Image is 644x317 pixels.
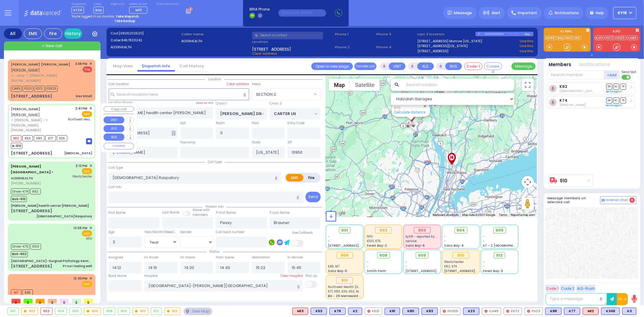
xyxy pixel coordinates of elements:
[11,135,21,141] span: M12
[575,36,581,40] a: K3
[42,43,62,49] span: + New call
[252,39,333,44] label: Location
[11,208,52,214] div: [STREET_ADDRESS]
[367,239,381,243] span: K100, K75
[394,105,400,110] a: 910
[601,308,620,315] div: BLS
[205,160,225,164] span: Call type
[144,274,158,278] label: Hospital
[606,90,622,93] a: Send again
[328,285,387,289] span: Northwell Health Lenox Hill
[545,308,562,315] div: BLS
[444,269,501,273] span: [STREET_ADDRESS][PERSON_NAME]
[89,106,92,111] span: ✕
[549,61,572,68] button: Members
[613,7,636,19] button: KY18
[175,63,209,69] a: Call History
[11,112,40,117] span: [PERSON_NAME]
[402,308,419,315] div: BLS
[82,230,92,236] span: EMS
[602,199,605,202] img: comment-alt.png
[444,260,464,264] span: Westchester
[193,208,210,212] small: Share with
[375,227,392,234] div: 902
[620,98,626,103] span: TR
[180,230,192,235] label: Gender
[564,308,580,315] div: BLS
[109,210,126,215] label: First Name
[522,176,534,188] button: Map camera controls
[144,280,303,292] input: Search hospital
[111,45,179,50] label: AIZERHEALTH
[109,165,123,170] label: Call Type
[75,106,88,111] span: 2:41 PM
[593,30,640,34] label: KJFD
[64,28,82,39] a: History
[616,36,626,40] a: FD23
[544,30,591,34] label: KJ EMS...
[559,89,622,93] span: Shia Grunhut
[11,203,89,208] div: [PERSON_NAME] health center [PERSON_NAME]
[311,308,327,315] div: BLS
[72,14,115,19] span: You're logged in as monitor.
[418,49,449,54] a: [STREET_ADDRESS]
[622,74,631,80] label: Turn off text
[116,14,139,19] strong: Take dispatch
[111,31,179,36] label: Cad:
[385,308,400,315] div: BLS
[137,63,175,69] a: Dispatch info
[545,36,556,40] a: K348
[394,110,426,114] a: Calculate distance
[11,290,21,296] span: M7
[89,61,92,66] span: ✕
[287,140,292,145] label: ZIP
[520,43,533,49] a: Use this
[445,62,462,70] button: BUS
[511,62,536,70] button: Message
[605,36,615,40] a: FD72
[604,70,620,79] button: +Add
[376,45,415,50] span: Phone 4
[109,274,127,278] label: Back Home
[328,234,330,239] span: -
[522,79,534,91] button: Toggle fullscreen view
[418,39,482,44] a: [STREET_ADDRESS] Monroe [US_STATE]
[620,84,626,89] span: TR
[57,135,67,141] span: K36
[11,164,53,175] span: [PERSON_NAME][GEOGRAPHIC_DATA] -
[327,209,347,217] img: Google
[328,264,340,269] span: K48, M7
[252,32,323,39] input: Search a contact
[464,62,482,70] button: Code-1
[86,138,92,144] img: message-box.svg
[82,281,92,287] span: EMS
[367,310,370,313] img: red-radio-icon.svg
[405,269,463,273] span: [STREET_ADDRESS][PERSON_NAME]
[286,174,303,181] label: EMS
[418,43,468,49] a: [STREET_ADDRESS][US_STATE]
[576,285,596,292] button: ALS-Rush
[89,226,92,231] span: ✕
[506,310,509,313] img: red-radio-icon.svg
[55,308,67,315] div: 904
[389,62,405,70] button: UNIT
[327,209,347,217] a: Open this area in Google Maps (opens a new window)
[75,62,88,66] span: 3:38 PM
[11,118,66,128] span: ר' [PERSON_NAME] - ר' [PERSON_NAME]
[329,79,350,91] button: Show street map
[82,111,92,117] span: EMS
[104,125,124,132] button: ALS
[483,269,503,273] span: Forest Bay-3
[104,117,124,124] button: UNIT
[483,264,485,269] span: -
[109,82,129,87] label: Call Location
[34,86,45,92] span: FD72
[144,255,158,260] label: En Route
[560,178,568,183] a: 910
[335,32,374,37] span: Phone 1
[252,51,277,56] span: Clear address
[74,276,88,281] span: 12:43 PM
[447,11,452,15] img: message.svg
[24,9,64,17] img: Logo
[11,86,22,92] span: CAR5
